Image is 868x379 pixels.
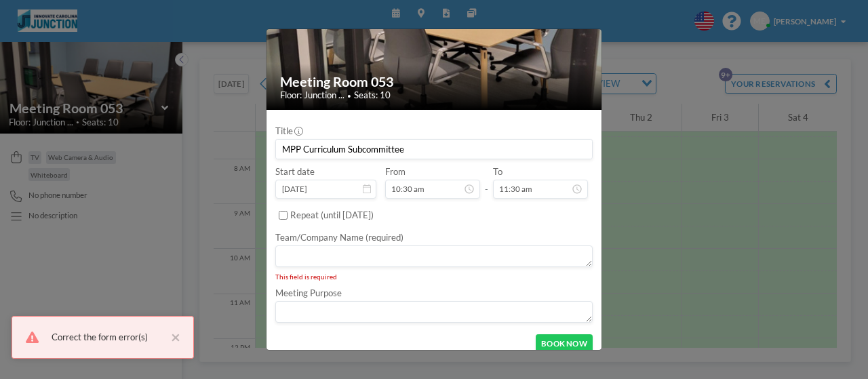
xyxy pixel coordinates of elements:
input: Melissa's reservation [276,140,591,159]
label: Team/Company Name (required) [275,232,403,243]
span: Seats: 10 [354,89,391,101]
label: From [385,166,406,178]
label: Start date [275,166,315,178]
label: To [493,166,502,178]
span: Floor: Junction ... [280,89,344,101]
span: - [485,170,488,195]
span: • [347,92,351,100]
h2: Meeting Room 053 [280,73,589,90]
label: Title [275,125,302,137]
label: Meeting Purpose [275,287,342,299]
button: BOOK NOW [536,334,592,353]
button: close [164,329,180,345]
div: This field is required [275,273,592,281]
label: Repeat (until [DATE]) [290,210,374,221]
div: Correct the form error(s) [52,329,164,345]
